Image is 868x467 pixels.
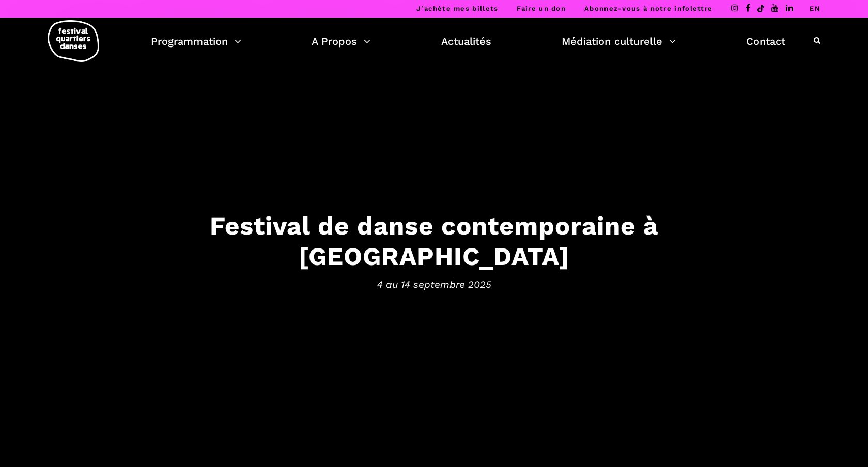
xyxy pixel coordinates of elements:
a: Actualités [441,33,491,50]
a: Faire un don [517,5,566,12]
img: logo-fqd-med [48,20,99,62]
a: J’achète mes billets [416,5,498,12]
a: Médiation culturelle [562,33,676,50]
span: 4 au 14 septembre 2025 [114,276,754,292]
a: EN [810,5,820,12]
a: Abonnez-vous à notre infolettre [584,5,712,12]
a: Programmation [151,33,241,50]
h3: Festival de danse contemporaine à [GEOGRAPHIC_DATA] [114,211,754,272]
a: Contact [746,33,785,50]
a: A Propos [312,33,370,50]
